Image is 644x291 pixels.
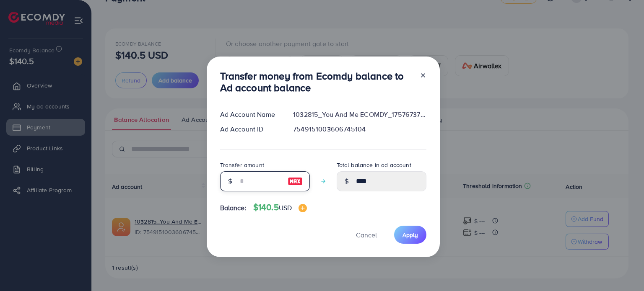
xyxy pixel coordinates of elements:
h4: $140.5 [253,202,307,213]
label: Transfer amount [220,161,264,169]
div: Ad Account ID [213,124,287,134]
h3: Transfer money from Ecomdy balance to Ad account balance [220,70,413,94]
img: image [299,204,307,212]
button: Cancel [345,226,387,244]
button: Apply [394,226,426,244]
span: Cancel [356,230,377,239]
div: 1032815_You And Me ECOMDY_1757673778601 [286,110,433,119]
label: Total balance in ad account [337,161,411,169]
span: Apply [402,231,418,239]
div: 7549151003606745104 [286,124,433,134]
iframe: Chat [608,253,638,285]
span: Balance: [220,203,247,213]
span: USD [279,203,292,212]
div: Ad Account Name [213,110,287,119]
img: image [288,176,303,186]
